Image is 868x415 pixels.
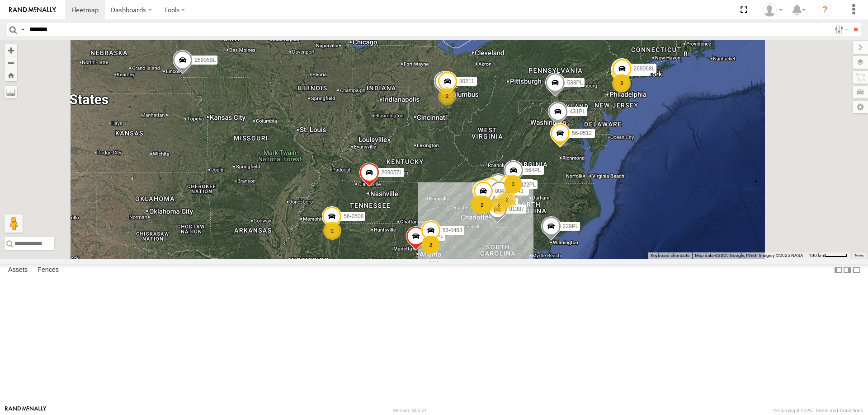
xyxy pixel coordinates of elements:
[5,69,17,81] button: Zoom Home
[490,196,508,214] div: 2
[393,408,427,413] div: Version: 305.01
[651,252,689,259] button: Keyboard shortcuts
[470,195,488,213] div: 3
[422,236,440,254] div: 2
[344,213,363,219] span: 56-0508
[563,223,579,229] span: 229PL
[632,68,648,75] span: 420PL
[852,264,861,277] label: Hide Summary Table
[831,23,850,36] label: Search Filter Options
[843,264,852,277] label: Dock Summary Table to the Right
[428,233,443,239] span: 253PL
[567,79,583,86] span: 533PL
[612,75,630,93] div: 4
[570,108,585,115] span: 431PL
[473,196,491,214] div: 2
[4,264,32,276] label: Assets
[634,65,655,71] span: 269068L
[9,7,56,13] img: rand-logo.svg
[695,253,803,258] span: Map data ©2025 Google, INEGI Imagery ©2025 NASA
[834,264,843,277] label: Dock Summary Table to the Left
[854,254,864,257] a: Terms
[520,182,536,188] span: 422PL
[613,74,631,92] div: 3
[443,227,462,233] span: 56-0463
[5,406,47,415] a: Visit our Website
[815,408,863,413] a: Terms and Conditions
[5,56,17,69] button: Zoom out
[459,78,474,84] span: 80211
[773,408,863,413] div: © Copyright 2025 -
[511,188,527,194] span: 525PL
[33,264,63,276] label: Fences
[511,188,524,194] span: 7043
[19,23,26,36] label: Search Query
[194,57,216,63] span: 269059L
[495,188,510,194] span: 80431
[498,191,516,209] div: 2
[809,253,824,258] span: 100 km
[525,167,541,173] span: 564PL
[853,101,868,113] label: Map Settings
[438,87,456,105] div: 2
[572,130,592,136] span: 56-0512
[509,205,524,212] span: 81387
[818,3,832,17] i: ?
[806,252,850,259] button: Map Scale: 100 km per 47 pixels
[504,175,522,193] div: 3
[323,222,341,240] div: 2
[5,214,23,233] button: Drag Pegman onto the map to open Street View
[5,86,17,98] label: Measure
[381,169,402,176] span: 269057L
[5,44,17,56] button: Zoom in
[759,3,786,17] div: Zack Abernathy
